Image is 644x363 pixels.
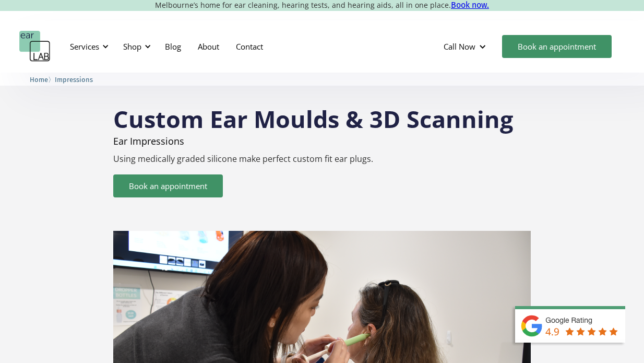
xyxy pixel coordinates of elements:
a: Contact [228,31,271,62]
a: Blog [157,31,189,62]
div: Call Now [435,31,497,62]
span: Impressions [55,76,93,84]
a: Book an appointment [502,35,612,58]
a: Home [30,74,48,84]
div: Shop [117,31,154,62]
a: Book an appointment [113,174,223,197]
div: Services [64,31,112,62]
div: Shop [123,41,141,52]
a: home [19,31,51,62]
h1: Custom Ear Moulds & 3D Scanning [113,96,531,131]
a: Impressions [55,74,93,84]
div: Services [70,41,99,52]
p: Ear Impressions [113,136,531,146]
div: Call Now [444,41,475,52]
p: Using medically graded silicone make perfect custom fit ear plugs. [113,154,531,164]
li: 〉 [30,74,55,85]
a: About [189,31,228,62]
span: Home [30,76,48,84]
